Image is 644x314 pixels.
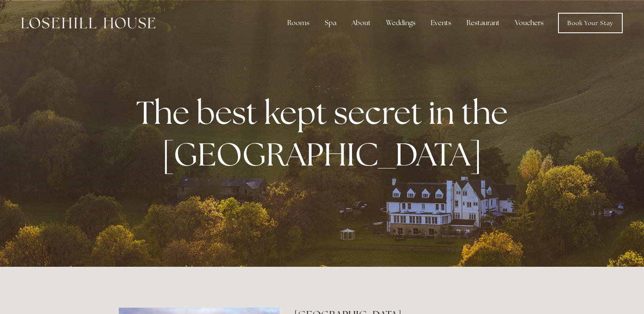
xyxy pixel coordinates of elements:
div: Weddings [379,14,422,31]
div: About [345,14,378,31]
a: Book Your Stay [558,13,623,33]
div: Rooms [280,14,316,31]
strong: The best kept secret in the [GEOGRAPHIC_DATA] [136,91,515,175]
div: Restaurant [460,14,507,31]
img: Losehill House [21,17,155,29]
div: Events [424,14,458,31]
div: Spa [318,14,343,31]
a: Vouchers [508,14,550,31]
